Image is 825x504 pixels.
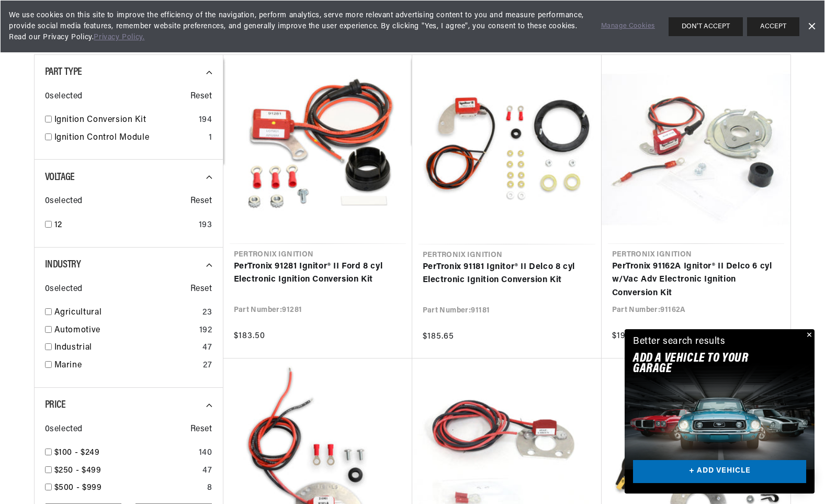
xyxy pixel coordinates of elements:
span: 0 selected [45,195,83,208]
div: Better search results [633,334,726,350]
span: Voltage [45,172,75,183]
div: 27 [203,359,212,373]
a: PerTronix 91162A Ignitor® II Delco 6 cyl w/Vac Adv Electronic Ignition Conversion Kit [612,260,780,300]
h2: Add A VEHICLE to your garage [633,353,780,375]
span: Price [45,400,66,410]
a: Manage Cookies [601,21,655,32]
span: $250 - $499 [54,466,101,475]
span: Reset [190,90,212,104]
div: 193 [199,219,212,232]
a: Dismiss Banner [804,19,819,35]
button: ACCEPT [747,17,799,36]
span: Reset [190,195,212,208]
span: Reset [190,283,212,296]
span: Part Type [45,67,82,77]
button: Close [802,329,815,342]
div: 1 [209,131,212,145]
div: 194 [199,114,212,127]
a: Marine [54,359,199,373]
button: DON'T ACCEPT [669,17,743,36]
a: 12 [54,219,195,232]
a: + ADD VEHICLE [633,460,806,484]
span: $500 - $999 [54,484,102,492]
a: PerTronix 91281 Ignitor® II Ford 8 cyl Electronic Ignition Conversion Kit [234,260,402,287]
a: Automotive [54,324,195,338]
span: 0 selected [45,90,83,104]
a: Ignition Conversion Kit [54,114,195,127]
div: 47 [202,464,212,478]
div: 8 [207,481,212,495]
span: We use cookies on this site to improve the efficiency of the navigation, perform analytics, serve... [9,10,586,43]
div: 23 [202,306,212,320]
span: Industry [45,260,81,270]
div: 140 [199,446,212,460]
a: Agricultural [54,306,199,320]
a: Industrial [54,341,199,355]
a: PerTronix 91181 Ignitor® II Delco 8 cyl Electronic Ignition Conversion Kit [423,261,591,287]
span: 0 selected [45,283,83,296]
a: Privacy Policy. [94,33,144,41]
div: 192 [199,324,212,338]
a: Ignition Control Module [54,131,205,145]
span: Reset [190,423,212,436]
span: $100 - $249 [54,449,100,457]
span: 0 selected [45,423,83,436]
div: 47 [202,341,212,355]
